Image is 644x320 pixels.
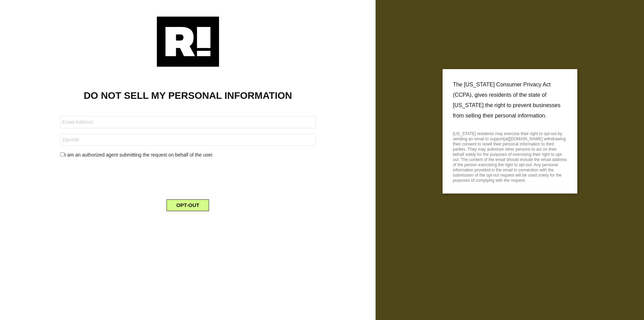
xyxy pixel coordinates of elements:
input: Email Address [60,116,316,128]
img: Retention.com [157,17,219,67]
h1: DO NOT SELL MY PERSONAL INFORMATION [10,90,365,102]
input: Zipcode [60,134,316,146]
iframe: reCAPTCHA [135,164,240,191]
button: OPT-OUT [167,199,209,211]
div: I am an authorized agent submitting the request on behalf of the user. [55,151,321,159]
p: [US_STATE] residents may exercise their right to opt-out by sending an email to support[at][DOMAI... [453,129,567,183]
p: The [US_STATE] Consumer Privacy Act (CCPA), gives residents of the state of [US_STATE] the right ... [453,79,567,121]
